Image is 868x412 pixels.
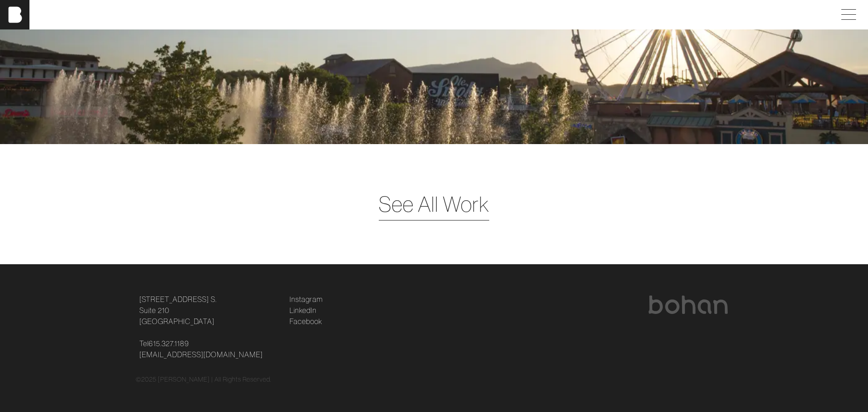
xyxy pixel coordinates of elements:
a: Instagram [289,294,323,305]
p: Tel [139,338,278,360]
a: LinkedIn [289,305,317,316]
a: Facebook [289,316,322,327]
p: [PERSON_NAME] | All Rights Reserved. [158,375,272,384]
a: [STREET_ADDRESS] S.Suite 210[GEOGRAPHIC_DATA] [139,294,217,327]
div: © 2025 [136,375,732,384]
a: [EMAIL_ADDRESS][DOMAIN_NAME] [139,349,263,360]
a: 615.327.1189 [149,338,189,349]
a: See All Work [379,188,489,220]
img: bohan logo [648,296,729,314]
